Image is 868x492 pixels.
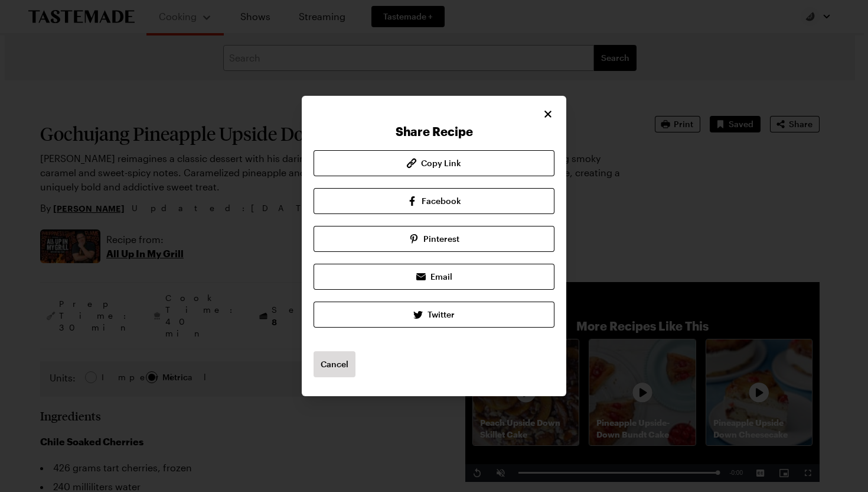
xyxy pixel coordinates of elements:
[541,108,554,121] button: Close
[314,150,554,176] button: Copy Link
[430,271,452,283] span: Email
[321,358,348,370] span: Cancel
[314,351,355,377] button: Cancel
[314,302,554,328] a: Twitter
[314,188,554,214] a: Facebook
[428,309,455,321] span: Twitter
[314,264,554,290] a: Email
[422,195,461,207] span: Facebook
[314,226,554,252] a: Pinterest
[314,124,554,138] h2: Share Recipe
[423,233,459,245] span: Pinterest
[421,157,461,169] span: Copy Link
